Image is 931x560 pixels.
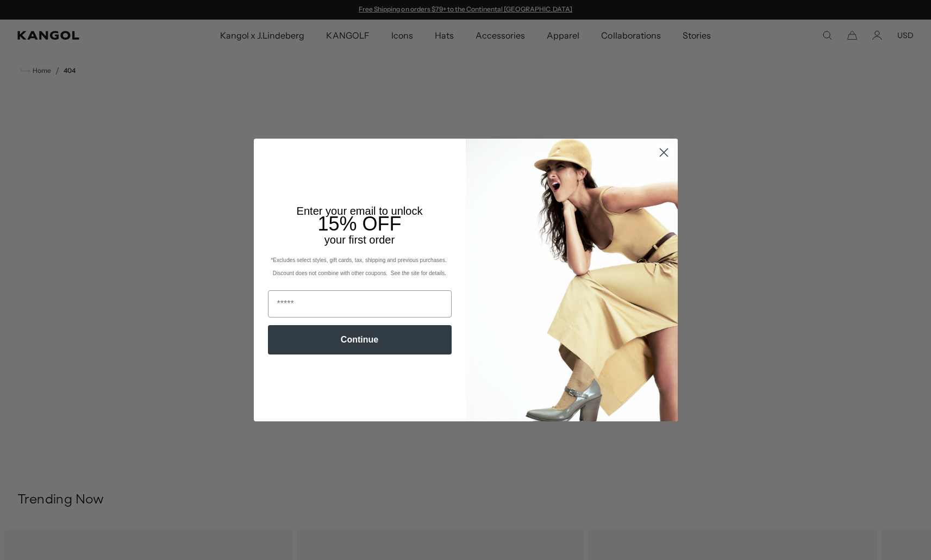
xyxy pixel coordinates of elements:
span: Enter your email to unlock [297,205,423,217]
button: Continue [268,325,452,354]
img: 93be19ad-e773-4382-80b9-c9d740c9197f.jpeg [466,139,678,421]
span: 15% OFF [317,213,401,235]
span: *Excludes select styles, gift cards, tax, shipping and previous purchases. Discount does not comb... [271,257,448,276]
span: your first order [324,234,395,246]
button: Close dialog [654,143,673,162]
input: Email [268,290,452,318]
